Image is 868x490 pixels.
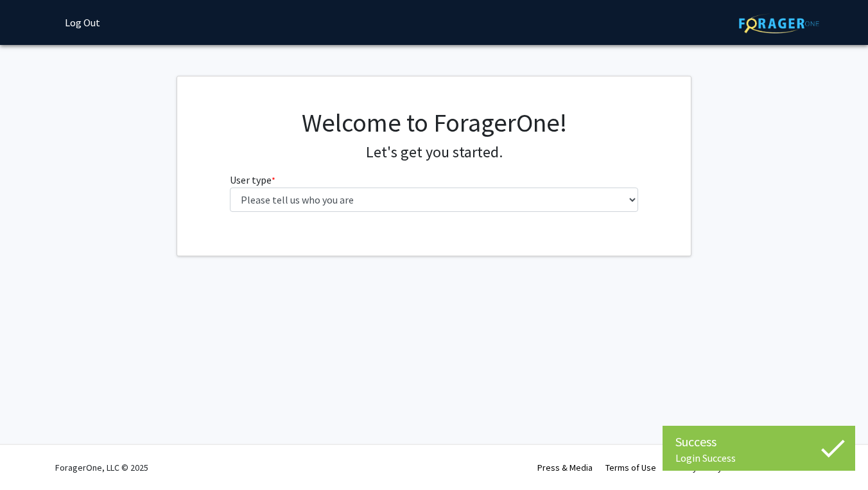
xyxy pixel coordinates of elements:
div: Login Success [675,451,842,464]
img: ForagerOne Logo [739,13,819,33]
a: Press & Media [537,462,593,473]
div: Success [675,432,842,451]
div: ForagerOne, LLC © 2025 [55,445,148,490]
label: User type [230,172,275,188]
h4: Let's get you started. [230,143,639,162]
h1: Welcome to ForagerOne! [230,107,639,138]
a: Terms of Use [605,462,656,473]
